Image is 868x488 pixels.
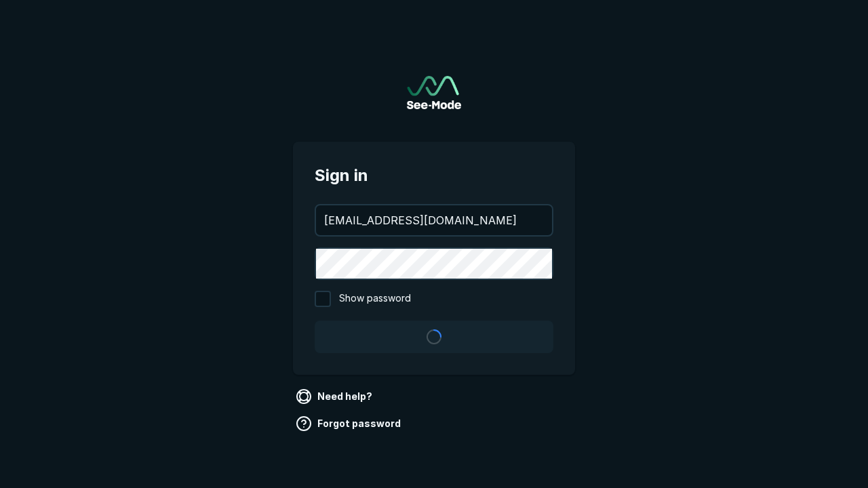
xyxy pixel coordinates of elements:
a: Need help? [293,386,378,407]
a: Go to sign in [407,76,461,109]
span: Show password [339,291,411,307]
img: See-Mode Logo [407,76,461,109]
a: Forgot password [293,413,406,434]
span: Sign in [315,163,553,188]
input: your@email.com [316,205,552,235]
